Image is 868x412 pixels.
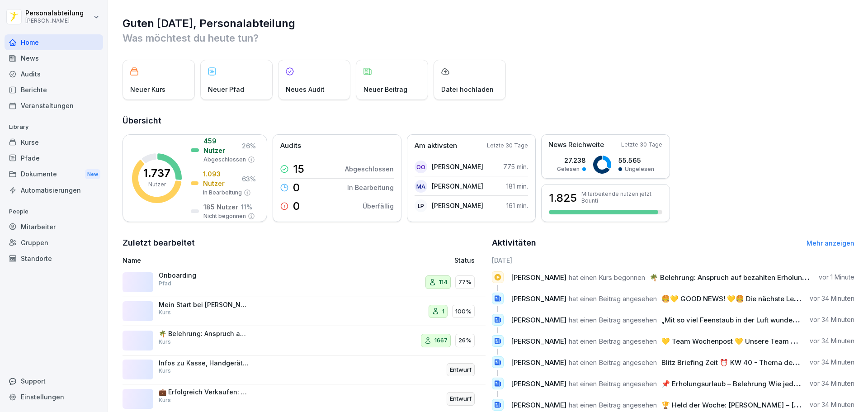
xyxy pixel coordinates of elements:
h2: Aktivitäten [492,237,536,249]
p: vor 34 Minuten [810,315,854,324]
p: Überfällig [363,201,394,211]
p: vor 1 Minute [819,273,854,282]
div: Berichte [5,82,103,98]
p: Entwurf [450,394,472,403]
p: 1.737 [143,168,170,179]
p: 459 Nutzer [203,136,239,155]
a: Mitarbeiter [5,219,103,235]
a: Mehr anzeigen [807,239,854,247]
a: OnboardingPfad11477% [123,268,486,297]
div: Dokumente [5,166,103,183]
p: Audits [280,141,301,151]
span: [PERSON_NAME] [511,294,566,303]
a: Veranstaltungen [5,98,103,114]
p: vor 34 Minuten [810,294,854,303]
a: Einstellungen [5,389,103,405]
p: Entwurf [450,365,472,374]
h3: 1.825 [549,190,577,206]
a: News [5,50,103,66]
p: Abgeschlossen [203,156,246,164]
span: [PERSON_NAME] [511,401,566,409]
p: Neues Audit [286,85,325,94]
span: hat einen Beitrag angesehen [569,401,657,409]
p: Status [454,256,475,265]
p: Nutzer [148,180,166,189]
p: [PERSON_NAME] [432,181,483,191]
p: 11 % [241,202,252,212]
p: 💼 Erfolgreich Verkaufen: Mimik, Gestik und Verkaufspaare [159,388,249,396]
span: hat einen Beitrag angesehen [569,316,657,324]
p: 55.565 [618,156,654,165]
h2: Übersicht [123,114,854,127]
p: Datei hochladen [441,85,494,94]
a: Audits [5,66,103,82]
span: [PERSON_NAME] [511,358,566,367]
a: DokumenteNew [5,166,103,183]
p: Kurs [159,338,171,346]
div: MA [415,180,427,193]
p: 0 [293,201,300,212]
p: Gelesen [557,165,580,173]
span: hat einen Beitrag angesehen [569,337,657,346]
p: vor 34 Minuten [810,358,854,367]
p: 1.093 Nutzer [203,169,239,188]
p: Name [123,256,350,265]
p: 15 [293,164,304,175]
p: Am aktivsten [415,141,457,151]
p: 185 Nutzer [203,202,238,212]
p: Abgeschlossen [345,164,394,174]
a: Gruppen [5,235,103,251]
p: Kurs [159,308,171,317]
p: Ungelesen [625,165,654,173]
p: 26 % [242,141,256,151]
p: 63 % [242,174,256,184]
h1: Guten [DATE], Personalabteilung [123,16,854,31]
p: Neuer Kurs [130,85,165,94]
a: 🌴 Belehrung: Anspruch auf bezahlten Erholungsurlaub und [PERSON_NAME]Kurs166726% [123,326,486,355]
a: Mein Start bei [PERSON_NAME] - PersonalfragebogenKurs1100% [123,297,486,327]
p: 1 [442,307,444,316]
p: Letzte 30 Tage [487,142,528,150]
p: vor 34 Minuten [810,379,854,388]
p: 1667 [434,336,448,345]
p: Neuer Pfad [208,85,244,94]
p: People [5,204,103,219]
h6: [DATE] [492,256,855,265]
span: [PERSON_NAME] [511,337,566,346]
p: 775 min. [503,162,528,171]
span: hat einen Beitrag angesehen [569,379,657,388]
p: 🌴 Belehrung: Anspruch auf bezahlten Erholungsurlaub und [PERSON_NAME] [159,330,249,338]
p: Mitarbeitende nutzen jetzt Bounti [581,190,662,204]
p: In Bearbeitung [203,189,242,197]
p: 77% [458,278,472,287]
span: [PERSON_NAME] [511,273,566,282]
div: OO [415,161,427,173]
p: Nicht begonnen [203,212,246,220]
a: Pfade [5,150,103,166]
p: Personalabteilung [25,9,84,17]
p: News Reichweite [548,140,604,150]
p: vor 34 Minuten [810,400,854,409]
a: Home [5,34,103,50]
div: Standorte [5,251,103,266]
p: 100% [455,307,472,316]
p: Library [5,120,103,134]
a: Automatisierungen [5,182,103,198]
p: [PERSON_NAME] [432,201,483,210]
p: 0 [293,182,300,193]
p: [PERSON_NAME] [25,18,84,24]
a: Kurse [5,134,103,150]
p: Mein Start bei [PERSON_NAME] - Personalfragebogen [159,301,249,309]
p: Neuer Beitrag [363,85,407,94]
p: 181 min. [506,181,528,191]
div: LP [415,199,427,212]
p: [PERSON_NAME] [432,162,483,171]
